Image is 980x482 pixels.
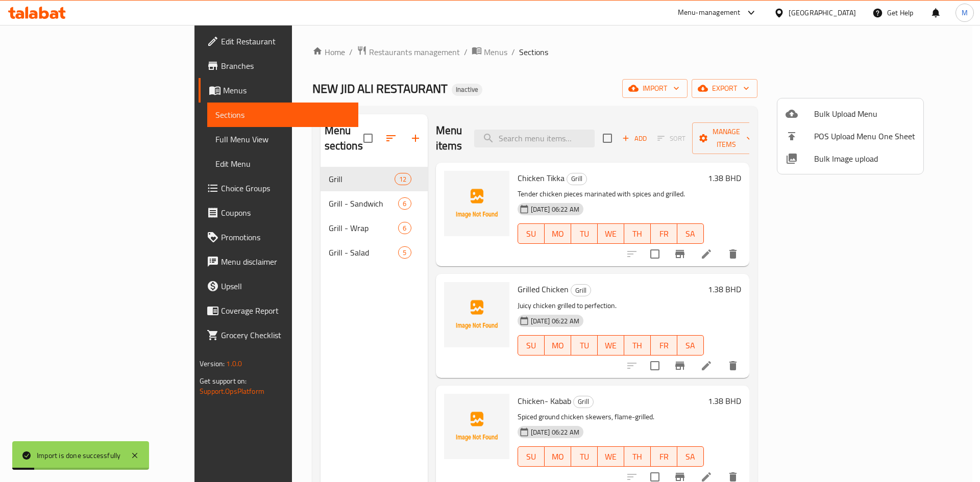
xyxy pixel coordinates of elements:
[37,450,120,461] div: Import is done successfully
[814,153,915,165] span: Bulk Image upload
[777,125,923,147] li: POS Upload Menu One Sheet
[814,108,915,120] span: Bulk Upload Menu
[777,103,923,125] li: Upload bulk menu
[814,130,915,142] span: POS Upload Menu One Sheet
